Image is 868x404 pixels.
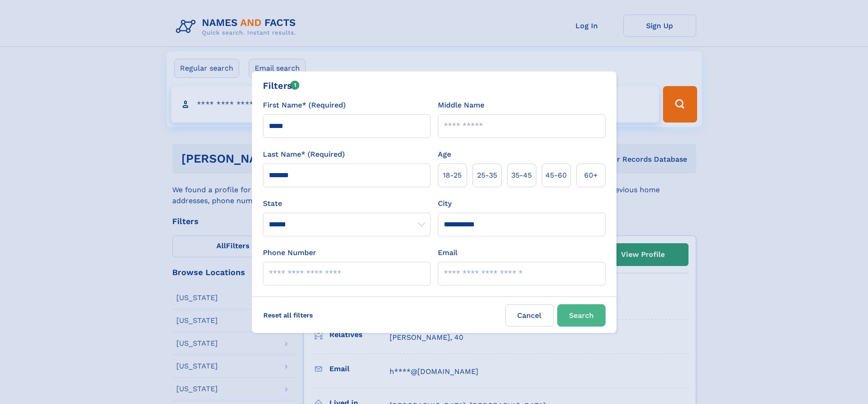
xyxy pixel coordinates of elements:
label: Middle Name [438,100,484,111]
label: City [438,198,452,209]
label: Phone Number [263,247,316,258]
span: 18‑25 [443,170,462,181]
label: Last Name* (Required) [263,149,345,160]
span: 35‑45 [511,170,532,181]
span: 45‑60 [545,170,567,181]
label: State [263,198,431,209]
label: First Name* (Required) [263,100,346,111]
div: Filters [263,79,300,92]
label: Cancel [505,304,554,327]
label: Age [438,149,451,160]
span: 60+ [584,170,598,181]
span: 25‑35 [477,170,497,181]
label: Email [438,247,457,258]
label: Reset all filters [257,304,319,326]
button: Search [557,304,606,327]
